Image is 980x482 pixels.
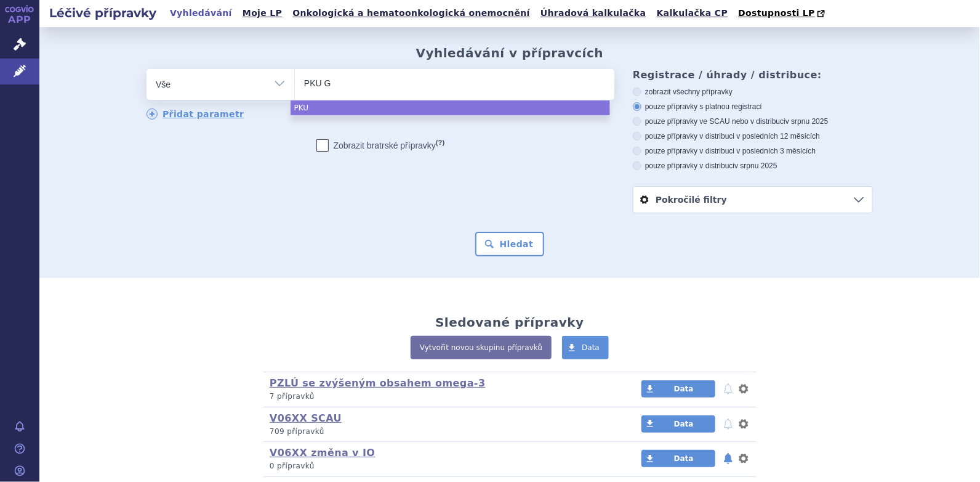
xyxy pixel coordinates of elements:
a: V06XX SCAU [270,412,342,424]
span: Data [674,454,694,463]
h2: Vyhledávání v přípravcích [416,46,604,60]
a: Dostupnosti LP [734,5,831,22]
span: Data [674,385,694,393]
button: notifikace [722,451,734,466]
a: Vyhledávání [166,5,236,22]
a: Onkologická a hematoonkologická onemocnění [289,5,534,22]
label: pouze přípravky ve SCAU nebo v distribuci [633,116,873,126]
a: Přidat parametr [147,108,244,120]
span: Data [674,420,694,428]
span: Dostupnosti LP [738,8,815,18]
a: Data [641,380,715,398]
a: Data [641,415,715,433]
span: 709 přípravků [270,427,324,436]
label: zobrazit všechny přípravky [633,87,873,97]
a: Pokročilé filtry [633,187,872,213]
button: nastavení [737,382,750,396]
a: Vytvořit novou skupinu přípravků [411,336,552,359]
abbr: (?) [436,139,444,147]
a: Data [641,450,715,467]
span: Data [582,343,600,352]
span: v srpnu 2025 [785,117,828,126]
h3: Registrace / úhrady / distribuce: [633,69,873,81]
button: nastavení [737,451,750,466]
label: pouze přípravky s platnou registrací [633,102,873,112]
a: PZLÚ se zvýšeným obsahem omega-3 [270,377,486,389]
button: nastavení [737,417,750,431]
label: Zobrazit bratrské přípravky [316,139,445,152]
button: notifikace [722,382,734,396]
label: pouze přípravky v distribuci v posledních 12 měsících [633,131,873,141]
label: pouze přípravky v distribuci v posledních 3 měsících [633,146,873,156]
li: PKU [291,100,610,115]
button: notifikace [722,417,734,431]
span: 0 přípravků [270,462,315,470]
h2: Léčivé přípravky [39,4,166,22]
span: v srpnu 2025 [734,161,777,170]
a: Kalkulačka CP [653,5,732,22]
span: 7 přípravků [270,392,315,401]
a: Úhradová kalkulačka [537,5,650,22]
button: Hledat [475,232,545,256]
h2: Sledované přípravky [435,315,584,330]
a: Data [562,336,609,359]
a: Moje LP [239,5,286,22]
a: V06XX změna v IO [270,447,375,459]
label: pouze přípravky v distribuci [633,161,873,171]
